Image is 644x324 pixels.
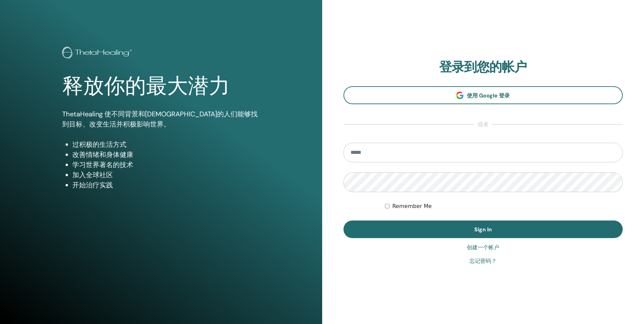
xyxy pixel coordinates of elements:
p: ThetaHealing 使不同背景和[DEMOGRAPHIC_DATA]的人们能够找到目标、改变生活并积极影响世界。 [62,109,260,129]
a: 使用 Google 登录 [343,86,623,104]
li: 开始治疗实践 [72,180,260,190]
h1: 释放你的最大潜力 [62,74,260,99]
span: 使用 Google 登录 [467,92,510,99]
div: Keep me authenticated indefinitely or until I manually logout [385,202,623,210]
li: 过积极的生活方式 [72,139,260,149]
li: 加入全球社区 [72,170,260,180]
li: 学习世界著名的技术 [72,160,260,170]
a: 创建一个帐户 [467,244,499,252]
a: 忘记密码？ [470,257,497,265]
h2: 登录到您的帐户 [343,60,623,75]
li: 改善情绪和身体健康 [72,149,260,160]
span: Sign In [474,226,492,233]
button: Sign In [343,221,623,238]
label: Remember Me [392,202,432,210]
span: 或者 [474,120,492,129]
